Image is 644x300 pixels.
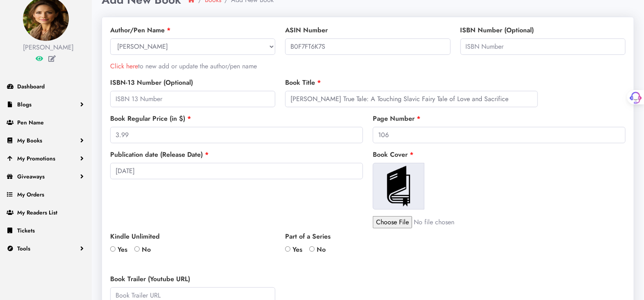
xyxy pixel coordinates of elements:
label: Yes [110,245,127,255]
span: My Books [17,136,42,144]
span: Blogs [17,100,32,108]
label: ISBN-13 Number (Optional) [110,78,193,88]
input: Book Price [110,127,363,143]
input: Page Number [373,127,626,143]
span: Tickets [17,226,35,235]
input: ASIN Number [285,38,450,55]
span: Giveaways [17,172,45,180]
p: to new add or update the author/pen name [110,61,275,71]
span: My Orders [17,190,44,198]
span: Dashboard [17,82,45,90]
input: Yes [110,246,116,252]
label: Page Number [373,114,420,124]
a: Click here [110,61,138,71]
span: Pen Name [17,118,44,126]
label: Book Trailer (Youtube URL) [110,274,190,284]
label: Book Cover [373,150,413,160]
label: Yes [285,245,302,255]
input: Yes [285,246,290,252]
div: [PERSON_NAME] [23,43,69,52]
span: Tools [17,244,30,253]
label: Publication date (Release Date) [110,150,209,160]
input: No [309,246,315,252]
input: ISBN Number [460,38,626,55]
label: Book Regular Price (in $) [110,114,191,124]
label: Author/Pen Name [110,25,170,35]
img: black-book-png-10.png [378,166,419,207]
input: ISBN 13 Number [110,91,275,107]
label: ASIN Number [285,25,328,35]
label: Part of a Series [285,232,450,241]
label: No [309,245,326,255]
input: Book Release Date [110,163,363,179]
label: No [134,245,151,255]
label: Kindle Unlimited [110,232,275,241]
label: ISBN Number (Optional) [460,25,534,35]
label: Book Title [285,78,321,88]
input: No [134,246,140,252]
span: My Promotions [17,154,55,162]
span: My Readers List [17,208,57,217]
input: Book Title [285,91,538,107]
